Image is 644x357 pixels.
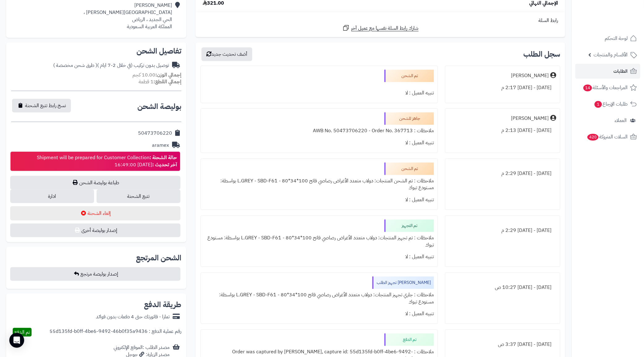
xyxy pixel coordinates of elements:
button: نسخ رابط تتبع الشحنة [12,99,71,112]
h2: بوليصة الشحن [137,103,181,110]
div: ملاحظات : جاري تجهيز المنتجات: دولاب متعدد الأغراض رصاصي فاتح 100*34*80 - L.GREY - SBD-F61 بواسطة... [205,289,434,308]
small: 1 قطعة [139,78,181,85]
div: [PERSON_NAME] تجهيز الطلب [372,276,434,289]
span: لوحة التحكم [605,34,628,43]
button: إصدار بوليصة أخرى [10,224,180,237]
div: ملاحظات : تم تجهيز المنتجات: دولاب متعدد الأغراض رصاصي فاتح 100*34*80 - L.GREY - SBD-F61 بواسطة: ... [205,232,434,251]
a: السلات المتروكة420 [575,129,640,144]
div: [DATE] - [DATE] 2:29 م [449,168,556,180]
div: رقم عملية الدفع : 55d135fd-b0ff-4be6-9492-46b0f35a9436 [50,328,181,337]
div: ملاحظات : تم الشحن المنتجات: دولاب متعدد الأغراض رصاصي فاتح 100*34*80 - L.GREY - SBD-F61 بواسطة: ... [205,175,434,194]
span: شارك رابط السلة نفسها مع عميل آخر [351,25,419,32]
div: Shipment will be prepared for Customer Collection [DATE] 16:49:00 [37,154,177,168]
div: تنبيه العميل : لا [205,137,434,149]
div: تم الدفع [384,333,434,346]
div: ملاحظات : AWB No. 50473706220 - Order No. 367713 [205,125,434,137]
span: 14 [583,85,592,91]
div: Open Intercom Messenger [9,333,24,348]
div: [PERSON_NAME] [511,115,549,122]
div: [PERSON_NAME] [GEOGRAPHIC_DATA][PERSON_NAME] ، الحي الجديد ، الرياض المملكة العربية السعودية [84,2,172,30]
span: نسخ رابط تتبع الشحنة [25,102,66,109]
span: السلات المتروكة [587,133,628,141]
div: [DATE] - [DATE] 2:29 م [449,224,556,237]
button: أضف تحديث جديد [201,47,252,61]
a: طلبات الإرجاع1 [575,97,640,111]
a: ادارة [10,189,94,203]
span: 420 [587,134,599,141]
h3: سجل الطلب [523,50,560,58]
div: تنبيه العميل : لا [205,308,434,320]
button: إصدار بوليصة مرتجع [10,267,180,281]
div: [DATE] - [DATE] 2:13 م [449,124,556,137]
div: [DATE] - [DATE] 3:37 ص [449,338,556,350]
div: رابط السلة [198,17,563,24]
a: العملاء [575,113,640,128]
h2: تفاصيل الشحن [11,47,181,55]
a: تتبع الشحنة [97,189,180,203]
span: الأقسام والمنتجات [594,50,628,59]
strong: إجمالي القطع: [153,78,181,85]
button: إلغاء الشحنة [10,206,180,220]
small: 10.00 كجم [132,71,181,79]
div: [DATE] - [DATE] 10:27 ص [449,281,556,294]
div: aramex [152,142,169,149]
a: لوحة التحكم [575,31,640,46]
div: تمارا - فاتورتك حتى 4 دفعات بدون فوائد [96,313,170,320]
div: تم الشحن [384,163,434,175]
div: توصيل بدون تركيب (في خلال 2-7 ايام ) [53,62,169,69]
div: تنبيه العميل : لا [205,251,434,263]
span: العملاء [615,116,627,125]
span: 1 [594,101,602,108]
a: شارك رابط السلة نفسها مع عميل آخر [342,24,419,32]
h2: طريقة الدفع [144,301,181,308]
a: الطلبات [575,64,640,79]
span: الطلبات [613,67,628,76]
div: جاهز للشحن [384,112,434,125]
div: تم التجهيز [384,220,434,232]
strong: حالة الشحنة : [149,154,177,161]
strong: إجمالي الوزن: [155,71,181,79]
div: تم الشحن [384,70,434,82]
strong: آخر تحديث : [152,161,177,168]
a: طباعة بوليصة الشحن [10,176,180,189]
div: [PERSON_NAME] [511,72,549,79]
img: logo-2.png [602,17,638,30]
div: تنبيه العميل : لا [205,87,434,99]
span: ( طرق شحن مخصصة ) [53,62,97,69]
span: المراجعات والأسئلة [583,83,628,92]
span: تم الدفع [14,329,30,336]
div: 50473706220 [138,130,172,137]
div: تنبيه العميل : لا [205,194,434,206]
span: طلبات الإرجاع [594,100,628,108]
a: المراجعات والأسئلة14 [575,80,640,95]
div: [DATE] - [DATE] 2:17 م [449,82,556,94]
h2: الشحن المرتجع [136,254,181,262]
